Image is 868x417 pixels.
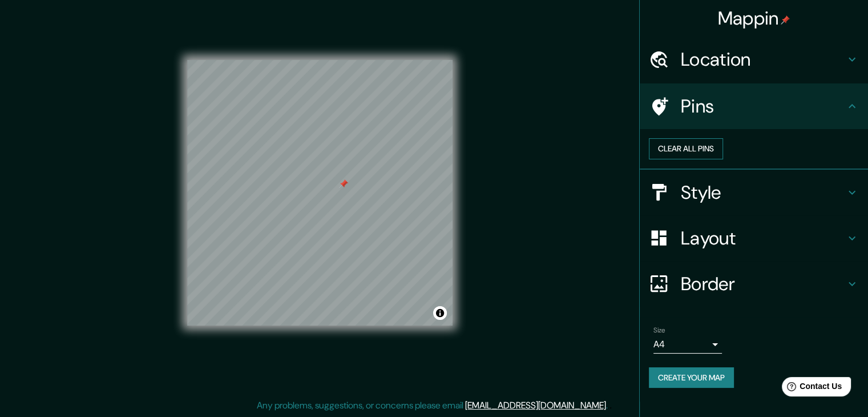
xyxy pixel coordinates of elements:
div: . [609,399,612,412]
div: . [608,399,609,412]
div: Pins [640,83,868,129]
button: Toggle attribution [433,306,447,320]
a: [EMAIL_ADDRESS][DOMAIN_NAME] [465,399,606,411]
p: Any problems, suggestions, or concerns please email . [257,399,608,412]
label: Size [653,325,665,335]
div: Style [640,170,868,215]
div: Location [640,37,868,82]
iframe: Help widget launcher [766,372,855,404]
div: Border [640,261,868,307]
button: Clear all pins [649,138,723,159]
canvas: Map [187,60,453,326]
h4: Location [681,48,845,71]
h4: Mappin [718,7,790,30]
h4: Pins [681,95,845,118]
h4: Border [681,272,845,295]
img: pin-icon.png [781,15,790,25]
button: Create your map [649,367,734,388]
h4: Layout [681,227,845,250]
h4: Style [681,181,845,204]
div: A4 [653,335,722,354]
div: Layout [640,215,868,261]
